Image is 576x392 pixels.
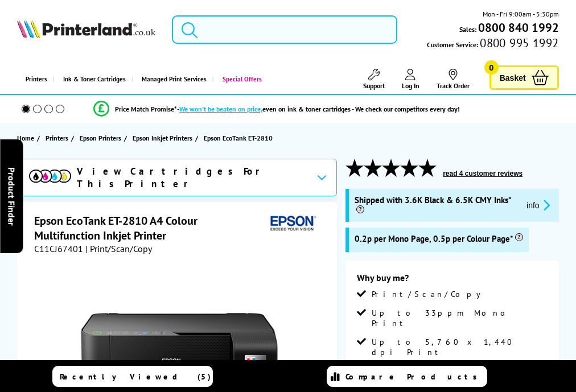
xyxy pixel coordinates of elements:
[46,132,71,144] a: Printers
[355,233,523,244] span: 0.2p per Mono Page, 0.5p per Colour Page*
[484,60,499,75] span: 0
[52,366,213,387] a: Recently Viewed (5)
[179,105,262,113] span: We won’t be beaten on price,
[500,70,526,85] span: Basket
[60,372,211,382] span: Recently Viewed (5)
[17,19,155,38] img: Printerland Logo
[17,132,37,144] a: Home
[427,38,558,50] span: Customer Service:
[372,337,548,357] span: Up to 5,760 x 1,440 dpi Print
[363,81,385,90] span: Support
[17,65,53,94] a: Printers
[523,199,553,212] button: promo-description
[34,213,266,243] h1: Epson EcoTank ET-2810 A4 Colour Multifunction Inkjet Printer
[345,372,483,382] span: Compare Products
[131,65,212,94] a: Managed Print Services
[439,169,526,178] button: read 4 customer reviews
[266,213,318,234] img: Epson
[80,132,124,144] a: Epson Printers
[53,65,131,94] a: Ink & Toner Cartridges
[204,132,273,144] span: Epson EcoTank ET-2810
[29,170,71,183] img: cmyk-icon.svg
[363,69,385,90] a: Support
[63,65,126,94] span: Ink & Toner Cartridges
[46,132,68,144] span: Printers
[115,105,177,113] span: Price Match Promise*
[355,195,517,216] span: Shipped with 3.6K Black & 6.5K CMY Inks*
[372,289,489,299] span: Print/Scan/Copy
[17,19,155,40] a: Printerland Logo
[402,81,419,90] span: Log In
[483,9,559,19] span: Mon - Fri 9:00am - 5:30pm
[133,132,192,144] span: Epson Inkjet Printers
[327,366,487,387] a: Compare Products
[476,22,559,33] a: 0800 840 1992
[133,132,195,144] a: Epson Inkjet Printers
[34,243,83,254] span: C11CJ67401
[357,272,548,289] div: Why buy me?
[437,69,470,90] a: Track Order
[85,243,152,254] span: | Print/Scan/Copy
[372,308,548,328] span: Up to 33ppm Mono Print
[204,132,275,144] a: Epson EcoTank ET-2810
[6,167,17,225] span: Product Finder
[489,65,559,90] a: Basket 0
[212,65,268,94] a: Special Offers
[478,38,558,48] span: 0800 995 1992
[77,165,307,190] span: View Cartridges For This Printer
[402,69,419,90] a: Log In
[459,24,476,35] span: Sales:
[478,20,559,35] b: 0800 840 1992
[6,99,548,119] li: modal_Promise
[17,132,34,144] span: Home
[177,105,460,113] div: - even on ink & toner cartridges - We check our competitors every day!
[80,132,121,144] span: Epson Printers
